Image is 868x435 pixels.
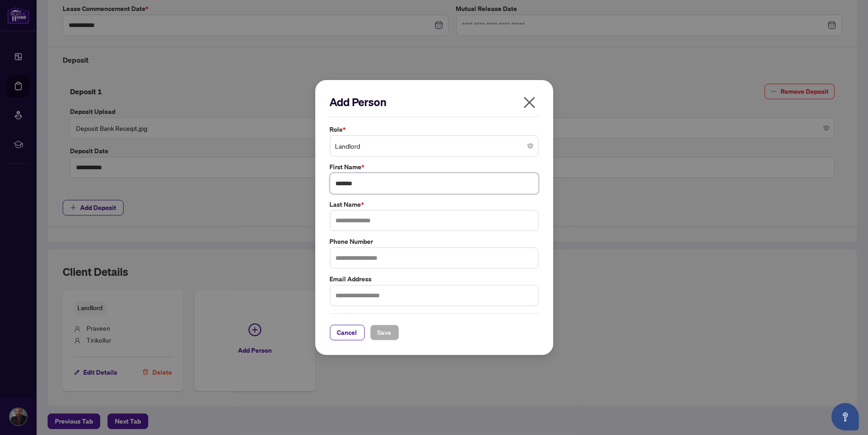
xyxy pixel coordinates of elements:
[330,95,539,109] h2: Add Person
[335,137,533,155] span: Landlord
[330,236,539,247] label: Phone Number
[330,199,539,209] label: Last Name
[528,143,533,149] span: close-circle
[330,325,365,340] button: Cancel
[337,325,357,340] span: Cancel
[330,274,539,284] label: Email Address
[330,124,539,134] label: Role
[522,95,537,110] span: close
[831,403,859,430] button: Open asap
[330,162,539,172] label: First Name
[370,325,399,340] button: Save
